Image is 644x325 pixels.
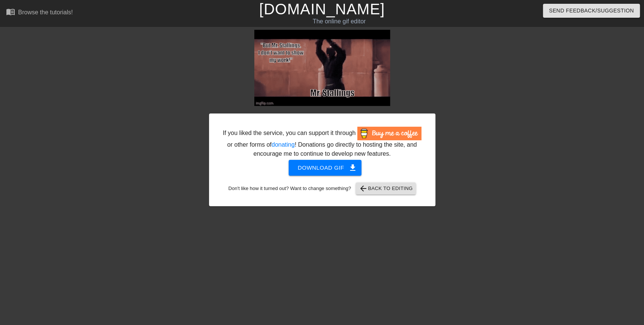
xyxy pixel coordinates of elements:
[298,163,352,173] span: Download gif
[6,7,15,16] span: menu_book
[359,184,413,193] span: Back to Editing
[356,182,416,195] button: Back to Editing
[254,30,390,106] img: 4sgyJ5dT.gif
[272,141,295,148] a: donating
[18,9,73,15] div: Browse the tutorials!
[357,127,421,140] img: Buy Me A Coffee
[221,182,424,195] div: Don't like how it turned out? Want to change something?
[222,127,422,158] div: If you liked the service, you can support it through or other forms of ! Donations go directly to...
[6,7,73,19] a: Browse the tutorials!
[289,160,361,176] button: Download gif
[283,164,361,170] a: Download gif
[549,6,634,15] span: Send Feedback/Suggestion
[359,184,368,193] span: arrow_back
[218,17,460,26] div: The online gif editor
[543,4,640,18] button: Send Feedback/Suggestion
[348,163,357,172] span: get_app
[259,1,385,17] a: [DOMAIN_NAME]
